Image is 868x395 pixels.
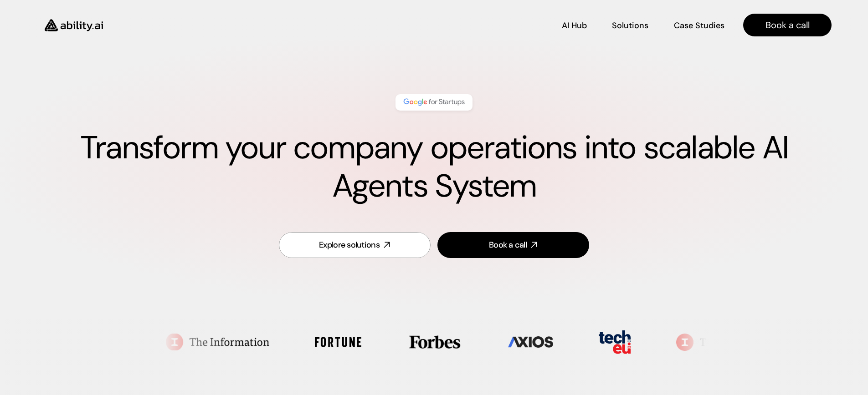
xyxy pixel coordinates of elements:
p: Case Studies [674,20,724,31]
a: Book a call [437,232,589,258]
a: Book a call [743,14,832,36]
div: Explore solutions [319,239,380,251]
p: AI Hub [562,20,587,31]
h1: Transform your company operations into scalable AI Agents System [36,129,832,205]
a: Case Studies [673,17,725,33]
div: Book a call [489,239,527,251]
a: Solutions [612,17,648,33]
p: Solutions [612,20,648,31]
p: Book a call [765,19,810,31]
a: AI Hub [562,17,587,33]
a: Explore solutions [279,232,431,258]
nav: Main navigation [116,14,832,36]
